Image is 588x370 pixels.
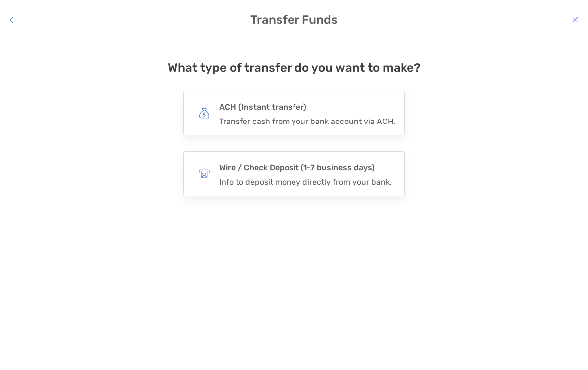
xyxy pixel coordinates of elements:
[219,117,395,126] div: Transfer cash from your bank account via ACH.
[168,61,421,75] h4: What type of transfer do you want to make?
[199,168,210,179] img: button icon
[219,177,392,187] div: Info to deposit money directly from your bank.
[219,161,392,175] h4: Wire / Check Deposit (1-7 business days)
[199,108,210,119] img: button icon
[219,100,395,114] h4: ACH (Instant transfer)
